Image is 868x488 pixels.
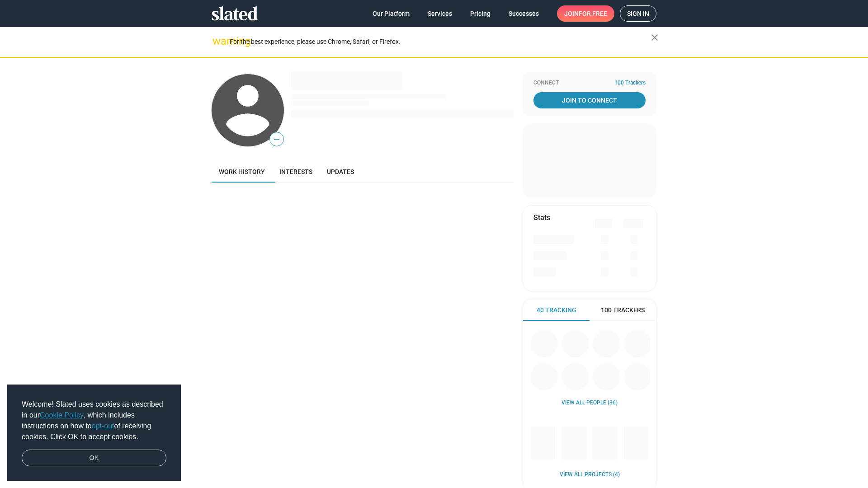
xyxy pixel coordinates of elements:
span: 100 Trackers [601,306,645,314]
a: Work history [212,161,272,183]
a: Successes [501,5,546,22]
a: Updates [320,161,361,183]
a: dismiss cookie message [22,450,166,467]
span: Pricing [470,5,491,22]
span: Join [564,5,607,22]
div: Connect [533,80,646,87]
span: 40 Tracking [537,306,576,314]
a: View all Projects (4) [560,471,620,479]
mat-icon: close [649,32,660,43]
mat-icon: warning [212,36,223,47]
span: — [270,134,283,145]
a: Sign in [620,5,656,22]
span: for free [579,5,607,22]
a: Interests [272,161,320,183]
span: 100 Trackers [614,80,646,87]
span: Join To Connect [535,92,644,108]
div: cookieconsent [7,385,181,481]
mat-card-title: Stats [533,213,550,222]
span: Services [428,5,452,22]
span: Welcome! Slated uses cookies as described in our , which includes instructions on how to of recei... [22,399,166,442]
div: For the best experience, please use Chrome, Safari, or Firefox. [230,36,651,48]
a: Cookie Policy [40,411,84,419]
a: Services [420,5,459,22]
a: Joinfor free [557,5,614,22]
span: Sign in [627,6,649,21]
a: Pricing [463,5,498,22]
span: Our Platform [373,5,410,22]
span: Successes [509,5,539,22]
a: opt-out [92,422,114,430]
span: Interests [279,168,312,175]
span: Work history [219,168,265,175]
a: Our Platform [365,5,417,22]
a: Join To Connect [533,92,646,108]
span: Updates [327,168,354,175]
a: View all People (36) [561,399,618,407]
